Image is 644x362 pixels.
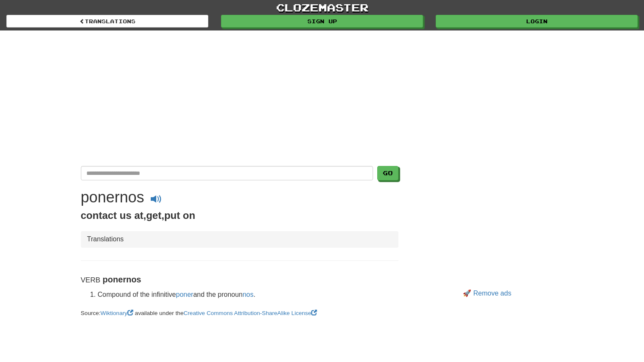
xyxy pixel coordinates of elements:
[436,15,638,28] a: Login
[87,235,124,244] li: Translations
[243,291,254,298] a: nos
[176,291,193,298] a: poner
[377,166,398,180] button: Go
[81,310,317,316] small: Source: available under the
[81,208,398,223] p: , ,
[221,15,423,28] a: Sign up
[146,193,166,208] button: Play audio ponernos
[81,166,373,180] input: Translate Spanish-English
[183,310,317,316] a: Creative Commons Attribution-ShareAlike License
[81,188,144,206] h1: ponernos
[81,39,564,158] iframe: Advertisement
[98,290,398,300] li: Compound of the infinitive and the pronoun .
[411,166,564,285] iframe: Advertisement
[146,210,161,221] span: get
[100,310,135,316] a: Wiktionary
[164,210,195,221] span: put on
[102,275,141,284] strong: ponernos
[81,210,144,221] span: contact us at
[463,290,511,297] a: 🚀 Remove ads
[81,276,100,284] small: Verb
[6,15,208,28] a: Translations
